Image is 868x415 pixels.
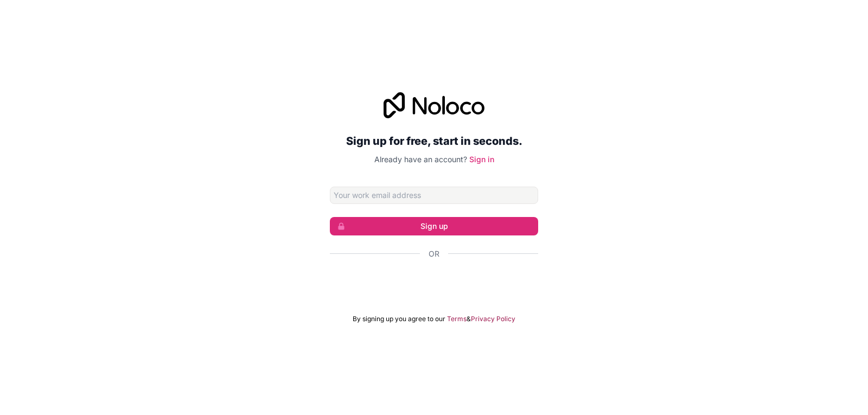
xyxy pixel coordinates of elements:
span: Already have an account? [374,155,467,164]
span: By signing up you agree to our [353,315,445,323]
span: Or [429,248,439,259]
a: Sign in [469,155,494,164]
a: Terms [447,315,467,323]
input: Email address [330,187,538,204]
a: Privacy Policy [471,315,515,323]
button: Sign up [330,217,538,235]
span: & [467,315,471,323]
h2: Sign up for free, start in seconds. [330,131,538,151]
